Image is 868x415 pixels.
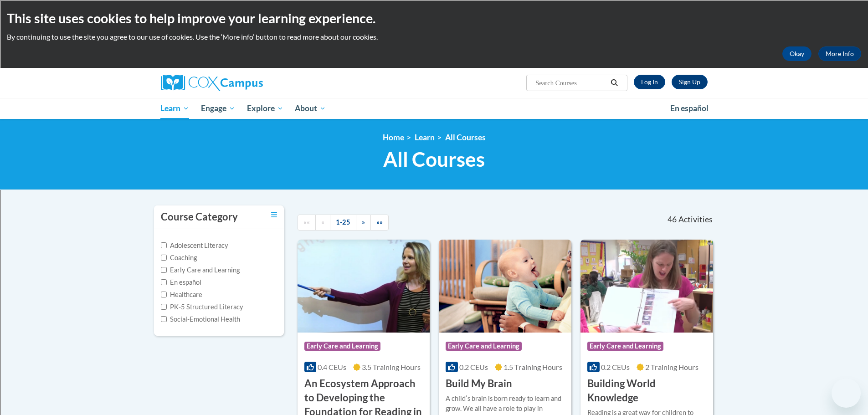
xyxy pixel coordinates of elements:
[383,147,485,171] span: All Courses
[634,75,665,89] a: Log In
[161,75,263,91] img: Cox Campus
[295,103,326,114] span: About
[670,103,709,113] span: En español
[383,133,404,142] a: Home
[607,77,621,88] button: Search
[415,133,435,142] a: Learn
[160,103,189,114] span: Learn
[832,379,861,408] iframe: Button to launch messaging window
[534,77,607,88] input: Search Courses
[445,133,486,142] a: All Courses
[147,98,721,119] div: Main menu
[155,98,195,119] a: Learn
[664,99,714,118] a: En español
[289,98,332,119] a: About
[161,75,334,91] a: Cox Campus
[247,103,283,114] span: Explore
[195,98,241,119] a: Engage
[241,98,289,119] a: Explore
[672,75,708,89] a: Register
[201,103,235,114] span: Engage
